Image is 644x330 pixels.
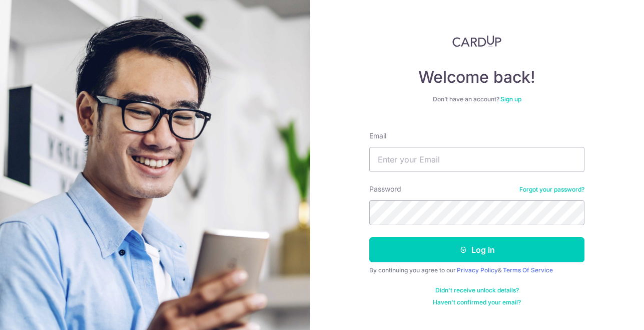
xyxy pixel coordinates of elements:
a: Privacy Policy [457,266,498,274]
a: Forgot your password? [519,186,584,194]
div: By continuing you agree to our & [369,266,584,274]
h4: Welcome back! [369,67,584,87]
input: Enter your Email [369,147,584,172]
button: Log in [369,237,584,262]
img: CardUp Logo [452,35,501,47]
label: Password [369,184,401,194]
label: Email [369,131,386,141]
div: Don’t have an account? [369,95,584,103]
a: Haven't confirmed your email? [433,298,521,306]
a: Didn't receive unlock details? [435,286,519,294]
a: Sign up [500,95,521,103]
a: Terms Of Service [503,266,553,274]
